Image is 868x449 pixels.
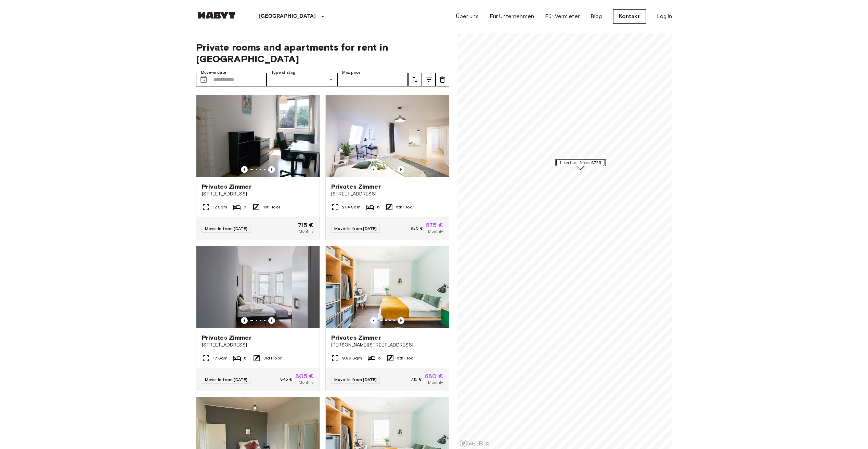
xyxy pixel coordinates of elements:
button: Previous image [241,317,248,324]
span: 5th Floor [396,204,414,210]
span: 9.99 Sqm [342,355,362,361]
span: Privates Zimmer [331,334,381,342]
img: Marketing picture of unit DE-01-041-02M [196,95,320,177]
span: 805 € [295,373,314,379]
a: Marketing picture of unit DE-01-046-001-05HPrevious imagePrevious imagePrivates Zimmer[STREET_ADD... [325,95,449,240]
span: Private rooms and apartments for rent in [GEOGRAPHIC_DATA] [196,41,449,65]
span: Move-in from [DATE] [334,377,377,382]
span: Monthly [299,228,314,234]
label: Move-in date [201,70,226,76]
span: [PERSON_NAME][STREET_ADDRESS] [331,342,443,349]
span: 1 units from €725 [559,160,601,166]
span: 12 Sqm [213,204,228,210]
img: Habyt [196,12,237,19]
span: Privates Zimmer [331,182,381,191]
span: 715 € [411,376,422,382]
a: Marketing picture of unit DE-01-047-05HPrevious imagePrevious imagePrivates Zimmer[STREET_ADDRESS... [196,246,320,391]
div: Map marker [555,159,606,170]
button: Previous image [268,317,275,324]
span: 17 Sqm [213,355,228,361]
span: 3rd Floor [263,355,282,361]
img: Marketing picture of unit DE-01-08-020-03Q [326,246,449,328]
div: Map marker [556,159,604,170]
a: Mapbox logo [459,439,490,447]
a: Für Unternehmen [490,12,534,21]
a: Blog [591,12,602,21]
span: Privates Zimmer [202,334,251,342]
a: Marketing picture of unit DE-01-041-02MPrevious imagePrevious imagePrivates Zimmer[STREET_ADDRESS... [196,95,320,240]
span: 1st Floor [263,204,280,210]
span: [STREET_ADDRESS] [202,191,314,198]
span: [STREET_ADDRESS] [331,191,443,198]
a: Kontakt [613,9,646,24]
span: 6 [377,204,380,210]
span: Move-in from [DATE] [205,226,248,231]
span: 875 € [426,222,443,228]
button: Previous image [398,317,404,324]
span: Move-in from [DATE] [205,377,248,382]
span: Monthly [428,228,443,234]
button: tune [436,73,449,86]
span: 680 € [425,373,443,379]
span: Monthly [299,379,314,385]
button: Choose date [197,73,210,86]
span: 5 [378,355,381,361]
button: tune [422,73,436,86]
button: Previous image [268,166,275,173]
a: Log in [657,12,672,21]
span: 6 [244,204,246,210]
img: Marketing picture of unit DE-01-047-05H [196,246,320,328]
span: 21.4 Sqm [342,204,361,210]
label: Max price [342,70,361,76]
span: 8 [244,355,247,361]
span: 5th Floor [397,355,415,361]
img: Marketing picture of unit DE-01-046-001-05H [326,95,449,177]
span: 715 € [298,222,314,228]
button: Previous image [370,166,377,173]
button: tune [408,73,422,86]
button: Previous image [241,166,248,173]
span: 920 € [411,225,423,231]
p: [GEOGRAPHIC_DATA] [259,12,316,21]
span: Privates Zimmer [202,182,251,191]
div: Map marker [555,159,605,169]
span: [STREET_ADDRESS] [202,342,314,349]
span: Move-in from [DATE] [334,226,377,231]
a: Marketing picture of unit DE-01-08-020-03QPrevious imagePrevious imagePrivates Zimmer[PERSON_NAME... [325,246,449,391]
span: Monthly [428,379,443,385]
label: Type of stay [271,70,295,76]
a: Für Vermieter [545,12,580,21]
button: Previous image [370,317,377,324]
a: Über uns [456,12,479,21]
span: 845 € [280,376,293,382]
button: Previous image [398,166,404,173]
